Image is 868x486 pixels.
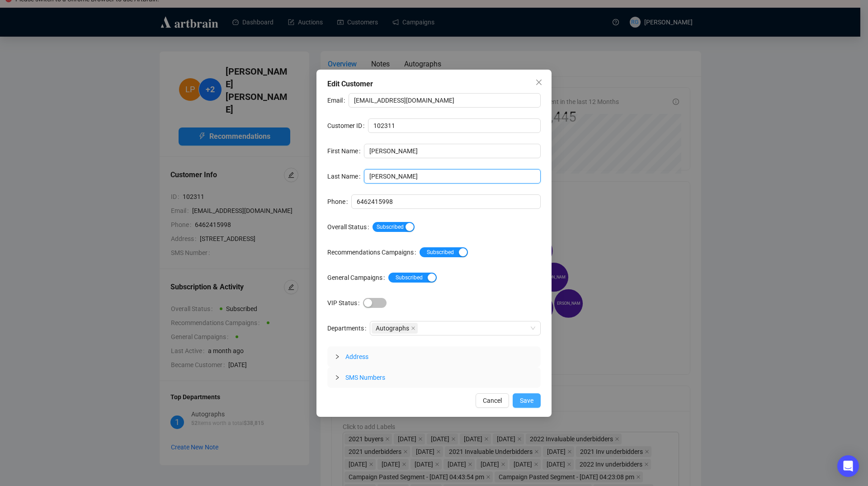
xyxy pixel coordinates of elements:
[345,374,385,381] span: SMS Numbers
[327,93,349,108] label: Email
[327,79,541,90] div: Edit Customer
[364,169,541,184] input: Last Name
[837,455,859,477] div: Open Intercom Messenger
[335,375,340,380] span: collapsed
[372,323,418,334] span: Autographs
[513,393,541,408] button: Save
[327,118,368,133] label: Customer ID
[327,270,388,285] label: General Campaigns
[327,367,541,388] div: SMS Numbers
[327,194,351,209] label: Phone
[335,354,340,359] span: collapsed
[327,346,541,367] div: Address
[520,396,533,406] span: Save
[327,220,373,234] label: Overall Status
[532,75,546,90] button: Close
[368,118,541,133] input: Customer ID
[476,393,509,408] button: Cancel
[364,144,541,158] input: First Name
[376,323,409,333] span: Autographs
[483,396,502,406] span: Cancel
[349,93,541,108] input: Email
[373,222,415,232] button: Overall Status
[327,245,420,260] label: Recommendations Campaigns
[535,79,542,86] span: close
[327,296,363,310] label: VIP Status
[327,169,364,184] label: Last Name
[420,247,468,257] button: Recommendations Campaigns
[388,273,437,283] button: General Campaigns
[351,194,541,209] input: Phone
[345,353,368,360] span: Address
[327,144,364,158] label: First Name
[411,326,415,330] span: close
[327,321,370,335] label: Departments
[363,298,387,308] button: VIP Status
